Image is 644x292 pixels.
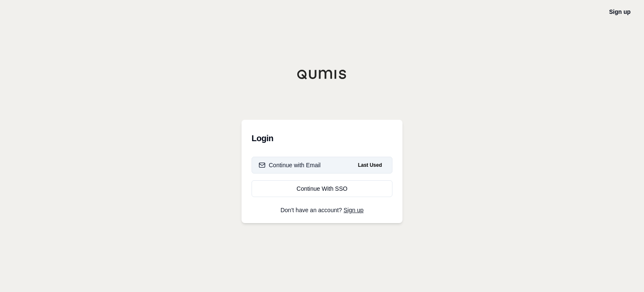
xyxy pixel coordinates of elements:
[259,184,385,193] div: Continue With SSO
[252,180,392,197] a: Continue With SSO
[252,130,392,147] h3: Login
[252,207,392,213] p: Don't have an account?
[344,207,364,213] a: Sign up
[355,160,385,170] span: Last Used
[297,69,347,79] img: Qumis
[259,161,321,169] div: Continue with Email
[252,157,392,174] button: Continue with EmailLast Used
[609,8,631,15] a: Sign up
